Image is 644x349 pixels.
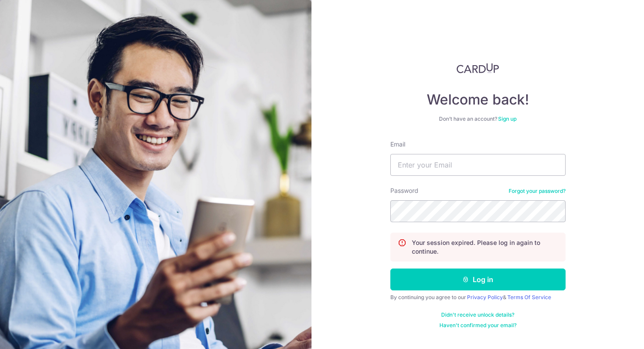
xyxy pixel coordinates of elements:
h4: Welcome back! [390,91,566,108]
div: By continuing you agree to our & [390,294,566,301]
label: Password [390,186,418,195]
a: Sign up [498,115,517,122]
p: Your session expired. Please log in again to continue. [412,238,558,256]
a: Terms Of Service [507,294,551,300]
label: Email [390,140,405,149]
input: Enter your Email [390,154,566,176]
a: Privacy Policy [467,294,503,300]
img: CardUp Logo [456,63,499,73]
a: Haven't confirmed your email? [439,322,517,329]
button: Log in [390,269,566,290]
div: Don’t have an account? [390,115,566,122]
a: Forgot your password? [509,188,566,195]
a: Didn't receive unlock details? [441,311,514,318]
